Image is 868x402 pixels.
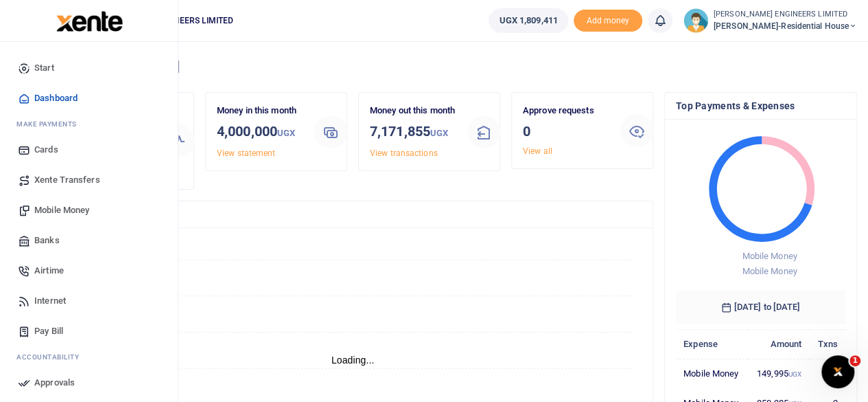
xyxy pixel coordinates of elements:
img: profile-user [683,8,708,33]
span: Banks [34,234,60,247]
span: [PERSON_NAME]-Residential House [714,20,857,32]
p: Money out this month [370,104,456,118]
iframe: Intercom live chat [821,355,854,388]
span: UGX 1,809,411 [499,14,557,27]
span: 1 [849,355,860,366]
a: profile-user [PERSON_NAME] ENGINEERS LIMITED [PERSON_NAME]-Residential House [683,8,857,33]
small: UGX [277,128,295,138]
li: M [11,113,167,135]
small: UGX [788,370,801,378]
a: Banks [11,225,167,256]
th: Txns [809,329,845,359]
span: countability [27,352,79,362]
a: UGX 1,809,411 [489,8,567,33]
h3: 0 [523,121,609,142]
a: Internet [11,286,167,316]
span: Internet [34,294,66,308]
td: 149,995 [748,359,809,388]
span: Cards [34,143,58,157]
li: Ac [11,346,167,368]
h6: [DATE] to [DATE] [676,291,845,324]
a: Start [11,53,167,83]
a: View all [523,146,552,156]
span: Start [34,61,54,75]
li: Toup your wallet [574,10,642,32]
span: ake Payments [23,119,77,129]
a: View transactions [370,148,438,158]
li: Wallet ballance [483,8,573,33]
h4: Hello [PERSON_NAME] [52,59,857,74]
td: 1 [809,359,845,388]
span: Mobile Money [742,266,797,276]
span: Mobile Money [34,203,89,217]
small: UGX [430,128,448,138]
a: Approvals [11,368,167,398]
a: Xente Transfers [11,165,167,195]
span: Pay Bill [34,324,63,338]
span: Airtime [34,264,64,278]
th: Amount [748,329,809,359]
h3: 4,000,000 [217,121,303,144]
h4: Transactions Overview [64,207,642,222]
a: Pay Bill [11,316,167,346]
span: Dashboard [34,91,78,105]
p: Money in this month [217,104,303,118]
a: Airtime [11,256,167,286]
h3: 7,171,855 [370,121,456,144]
th: Expense [676,329,748,359]
a: logo-small logo-large logo-large [55,15,123,25]
small: [PERSON_NAME] ENGINEERS LIMITED [714,9,857,21]
a: Dashboard [11,83,167,113]
span: Approvals [34,376,75,390]
h4: Top Payments & Expenses [676,98,845,113]
td: Mobile Money [676,359,748,388]
a: View statement [217,148,275,158]
span: Mobile Money [742,251,797,261]
a: Cards [11,135,167,165]
a: Mobile Money [11,195,167,225]
p: Approve requests [523,104,609,118]
a: Add money [574,14,642,25]
text: Loading... [331,355,375,366]
img: logo-large [56,11,123,32]
span: Add money [574,10,642,32]
span: Xente Transfers [34,173,100,187]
